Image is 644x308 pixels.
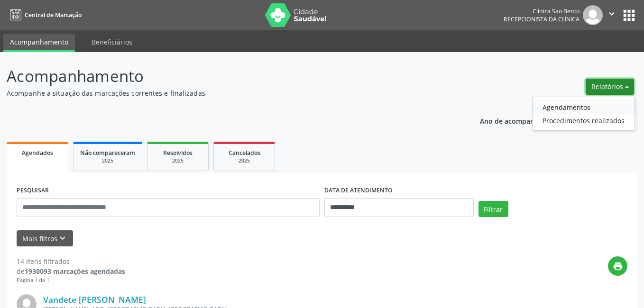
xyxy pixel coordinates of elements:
[17,183,49,198] label: PESQUISAR
[324,183,393,198] label: DATA DE ATENDIMENTO
[17,256,125,266] div: 14 itens filtrados
[17,276,125,284] div: Página 1 de 1
[533,100,635,114] a: Agendamentos
[22,149,53,157] span: Agendados
[621,7,637,24] button: apps
[603,5,621,25] button: 
[229,149,260,157] span: Cancelados
[607,9,617,19] i: 
[17,266,125,276] div: de
[221,157,268,164] div: 2025
[80,157,135,164] div: 2025
[7,7,82,23] a: Central de Marcação
[532,97,635,131] ul: Relatórios
[7,88,448,98] p: Acompanhe a situação das marcações correntes e finalizadas
[7,64,448,88] p: Acompanhamento
[25,267,125,276] strong: 1930093 marcações agendadas
[608,256,627,276] button: print
[583,5,603,25] img: img
[480,115,564,127] p: Ano de acompanhamento
[504,7,580,15] div: Clinica Sao Bento
[154,157,202,164] div: 2025
[3,34,75,52] a: Acompanhamento
[586,79,634,95] button: Relatórios
[478,201,508,217] button: Filtrar
[17,230,73,247] button: Mais filtroskeyboard_arrow_down
[85,34,139,50] a: Beneficiários
[25,11,82,19] span: Central de Marcação
[57,233,68,244] i: keyboard_arrow_down
[613,261,623,272] i: print
[504,15,580,23] span: Recepcionista da clínica
[43,294,146,305] a: Vandete [PERSON_NAME]
[163,149,193,157] span: Resolvidos
[80,149,135,157] span: Não compareceram
[533,114,635,127] a: Procedimentos realizados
